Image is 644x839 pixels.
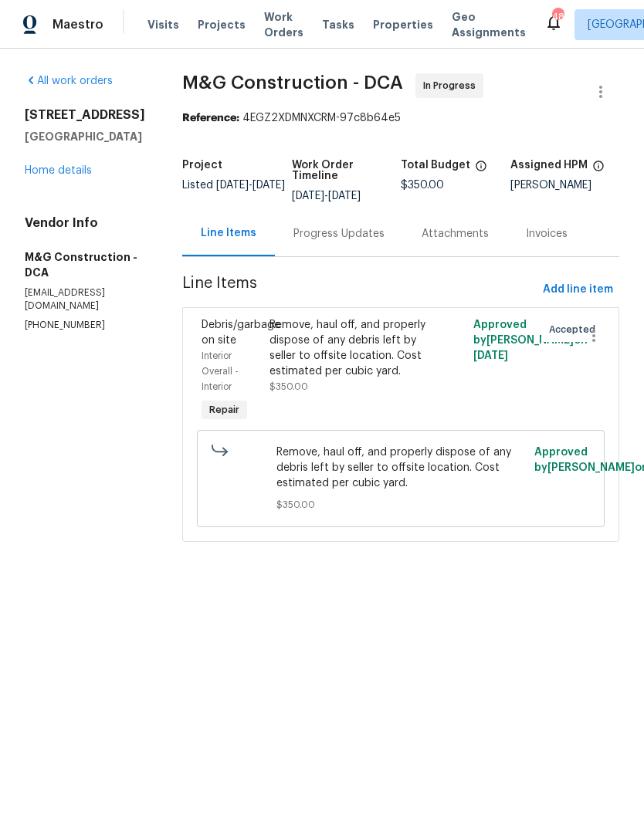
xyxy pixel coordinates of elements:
[373,17,433,32] span: Properties
[25,107,145,123] h2: [STREET_ADDRESS]
[292,191,361,201] span: -
[276,497,526,513] span: $350.00
[25,129,145,144] h5: [GEOGRAPHIC_DATA]
[276,445,526,491] span: Remove, haul off, and properly dispose of any debris left by seller to offsite location. Cost est...
[401,160,470,171] h5: Total Budget
[526,226,568,242] div: Invoices
[201,225,256,241] div: Line Items
[25,286,145,313] p: [EMAIL_ADDRESS][DOMAIN_NAME]
[25,319,145,332] p: [PHONE_NUMBER]
[182,276,537,304] span: Line Items
[293,226,385,242] div: Progress Updates
[328,191,361,201] span: [DATE]
[216,180,249,191] span: [DATE]
[182,110,619,126] div: 4EGZ2XDMNXCRM-97c8b64e5
[592,160,605,180] span: The hpm assigned to this work order.
[510,180,620,191] div: [PERSON_NAME]
[182,73,403,92] span: M&G Construction - DCA
[510,160,588,171] h5: Assigned HPM
[25,165,92,176] a: Home details
[292,160,402,181] h5: Work Order Timeline
[202,320,280,346] span: Debris/garbage on site
[292,191,324,201] span: [DATE]
[423,78,482,93] span: In Progress
[422,226,489,242] div: Attachments
[543,280,613,299] span: Add line item
[182,160,222,171] h5: Project
[25,215,145,231] h4: Vendor Info
[25,249,145,280] h5: M&G Construction - DCA
[322,19,354,30] span: Tasks
[475,160,487,180] span: The total cost of line items that have been proposed by Opendoor. This sum includes line items th...
[198,17,246,32] span: Projects
[253,180,285,191] span: [DATE]
[269,382,308,391] span: $350.00
[182,113,239,123] b: Reference:
[473,350,508,361] span: [DATE]
[537,276,619,304] button: Add line item
[216,180,285,191] span: -
[53,17,103,32] span: Maestro
[401,180,444,191] span: $350.00
[473,320,588,361] span: Approved by [PERSON_NAME] on
[269,317,430,379] div: Remove, haul off, and properly dispose of any debris left by seller to offsite location. Cost est...
[549,322,602,337] span: Accepted
[264,9,303,40] span: Work Orders
[182,180,285,191] span: Listed
[147,17,179,32] span: Visits
[552,9,563,25] div: 48
[25,76,113,86] a: All work orders
[203,402,246,418] span: Repair
[452,9,526,40] span: Geo Assignments
[202,351,239,391] span: Interior Overall - Interior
